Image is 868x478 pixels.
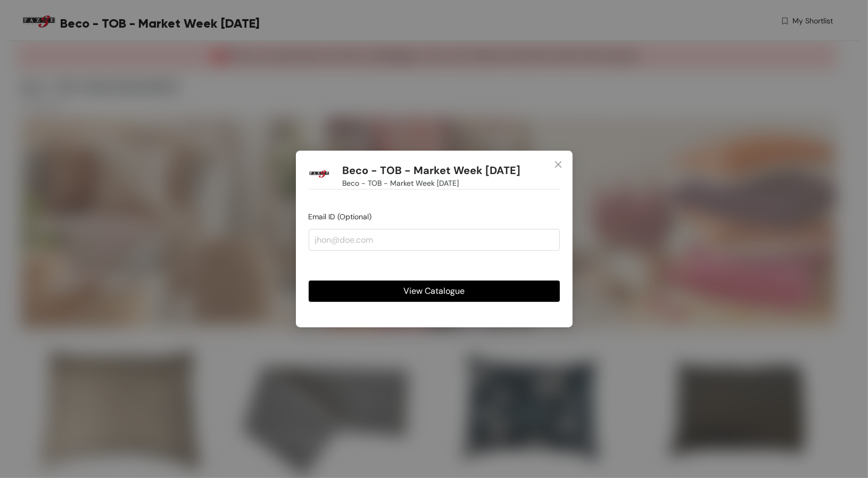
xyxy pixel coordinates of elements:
[309,281,560,302] button: View Catalogue
[554,160,563,169] span: close
[309,212,372,221] span: Email ID (Optional)
[343,177,459,189] span: Beco - TOB - Market Week [DATE]
[544,151,573,179] button: Close
[309,229,560,250] input: jhon@doe.com
[309,163,330,185] img: Buyer Portal
[403,284,465,298] span: View Catalogue
[343,164,521,177] h1: Beco - TOB - Market Week [DATE]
